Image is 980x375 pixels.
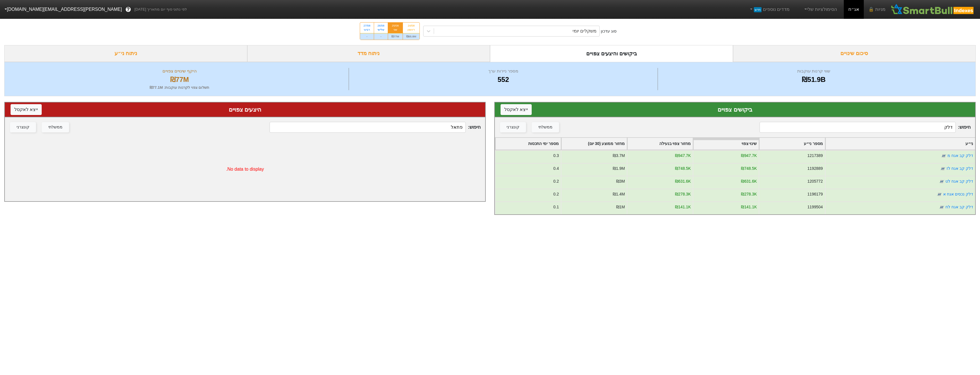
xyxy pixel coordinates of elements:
button: ייצא לאקסל [501,104,532,115]
div: ₪1M [616,204,625,210]
button: ממשלתי [42,122,69,132]
div: - [374,33,388,40]
span: לפי נתוני סוף יום מתאריך [DATE] [134,7,187,12]
div: 1205772 [807,178,823,184]
a: דלק קב אגח לט [945,179,973,184]
div: ₪278.3K [741,191,757,197]
div: ראשון [406,28,416,32]
img: tase link [939,179,945,184]
div: 0.2 [553,178,559,184]
span: חיפוש : [270,122,481,133]
div: Toggle SortBy [693,138,759,150]
div: ₪77M [388,33,403,40]
div: Toggle SortBy [495,138,561,150]
div: ביקושים צפויים [501,105,969,114]
button: ממשלתי [532,122,559,132]
button: קונצרני [10,122,36,132]
img: tase link [941,153,947,159]
span: ? [126,6,130,13]
div: ₪631.6K [741,178,757,184]
button: ייצא לאקסל [11,104,42,115]
div: ₪947.7K [741,153,757,159]
div: 25/08 [391,24,399,28]
div: רביעי [364,28,370,32]
div: תשלום צפוי לקרנות עוקבות : ₪77.1M [12,85,347,90]
div: Toggle SortBy [759,138,825,150]
div: סוג עדכון [601,28,616,34]
div: ₪1.4M [613,191,625,197]
div: שני [391,28,399,32]
div: 1196179 [807,191,823,197]
div: ₪3.7M [613,153,625,159]
div: משקלים יומי [573,28,597,35]
div: ₪748.5K [741,166,757,172]
div: ממשלתי [48,124,63,130]
div: 552 [350,74,656,85]
div: Toggle SortBy [826,138,975,150]
a: דלק קב אגח לז [947,166,973,171]
div: - [360,33,374,40]
span: חדש [754,7,762,12]
div: 1217389 [807,153,823,159]
div: ₪51.9B [659,74,968,85]
div: ₪3M [616,178,625,184]
a: הסימולציות שלי [801,4,839,15]
div: ₪947.7K [675,153,691,159]
input: 552 רשומות... [760,122,955,133]
div: 0.2 [553,191,559,197]
img: SmartBull [890,4,975,15]
div: ₪278.3K [675,191,691,197]
a: דלק נכסים אגח א [943,192,973,196]
div: מספר ניירות ערך [350,68,656,74]
div: שווי קרנות עוקבות [659,68,968,74]
div: Toggle SortBy [627,138,693,150]
div: ₪77M [12,74,347,85]
div: 1199504 [807,204,823,210]
div: ביקושים והיצעים צפויים [490,45,733,62]
input: 0 רשומות... [270,122,465,133]
div: 0.3 [553,153,559,159]
div: היצעים צפויים [11,105,479,114]
div: ₪141.1K [675,204,691,210]
img: tase link [939,204,945,210]
span: חיפוש : [760,122,971,133]
div: ₪141.1K [741,204,757,210]
div: ₪748.5K [675,166,691,172]
div: 1192889 [807,166,823,172]
div: ₪1.9M [613,166,625,172]
div: 27/08 [364,24,370,28]
div: No data to display. [5,137,485,201]
a: מדדים נוספיםחדש [746,4,792,15]
div: ממשלתי [538,124,553,130]
a: דלק קב אגח מ [947,153,973,158]
div: 26/08 [377,24,384,28]
div: סיכום שינויים [733,45,976,62]
div: קונצרני [17,124,29,130]
div: ניתוח ני״ע [4,45,247,62]
div: ניתוח מדד [247,45,490,62]
div: 0.1 [553,204,559,210]
div: 24/08 [406,24,416,28]
button: קונצרני [500,122,526,132]
div: קונצרני [507,124,519,130]
div: ₪65.8M [403,33,420,40]
img: tase link [940,166,946,172]
div: ₪631.6K [675,178,691,184]
div: 0.4 [553,166,559,172]
div: היקף שינויים צפויים [12,68,347,74]
a: דלק קב אגח לח [945,205,973,209]
div: שלישי [377,28,384,32]
img: tase link [937,191,942,197]
div: Toggle SortBy [561,138,627,150]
